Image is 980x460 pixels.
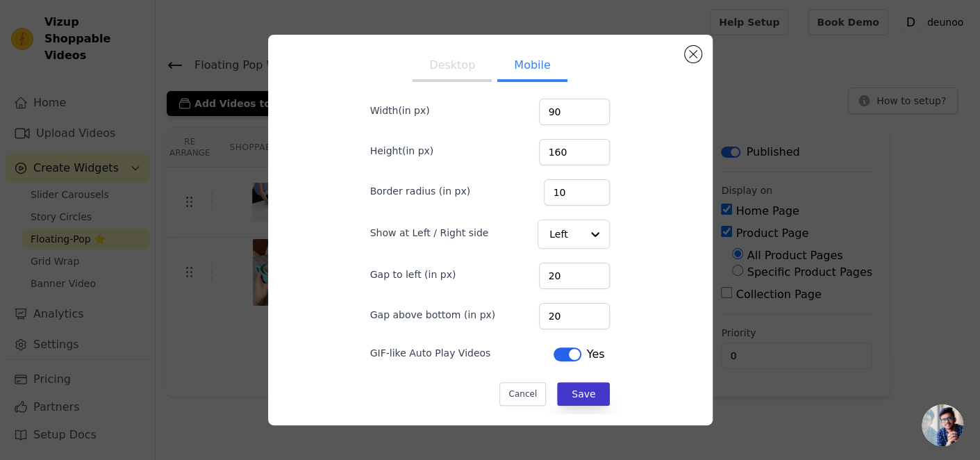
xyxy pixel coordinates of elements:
[370,104,430,117] label: Width(in px)
[497,51,567,82] button: Mobile
[370,308,496,322] label: Gap above bottom (in px)
[370,144,434,158] label: Height(in px)
[413,51,492,82] button: Desktop
[922,404,963,446] a: Open chat
[587,346,605,363] span: Yes
[557,382,610,406] button: Save
[370,346,491,360] label: GIF-like Auto Play Videos
[370,184,470,198] label: Border radius (in px)
[499,382,546,406] button: Cancel
[685,46,701,63] button: Close modal
[370,226,489,240] label: Show at Left / Right side
[370,268,456,281] label: Gap to left (in px)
